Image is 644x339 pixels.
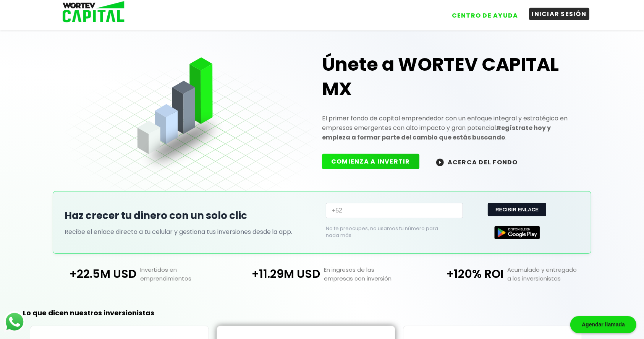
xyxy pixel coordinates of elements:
[504,265,597,283] p: Acumulado y entregado a los inversionistas
[449,9,521,22] button: CENTRO DE AYUDA
[65,208,318,223] h2: Haz crecer tu dinero con un solo clic
[326,225,451,239] p: No te preocupes, no usamos tu número para nada más.
[322,123,551,142] strong: Regístrate hoy y empieza a formar parte del cambio que estás buscando
[4,311,25,333] img: logos_whatsapp-icon.242b2217.svg
[230,265,320,283] p: +11.29M USD
[436,159,444,166] img: wortev-capital-acerca-del-fondo
[414,265,503,283] p: +120% ROI
[137,265,230,283] p: Invertidos en emprendimientos
[427,154,527,170] button: ACERCA DEL FONDO
[322,52,579,101] h1: Únete a WORTEV CAPITAL MX
[494,226,540,239] img: Google Play
[488,203,546,216] button: RECIBIR ENLACE
[441,3,521,22] a: CENTRO DE AYUDA
[322,157,427,166] a: COMIENZA A INVERTIR
[322,114,579,142] p: El primer fondo de capital emprendedor con un enfoque integral y estratégico en empresas emergent...
[65,227,318,237] p: Recibe el enlace directo a tu celular y gestiona tus inversiones desde la app.
[529,8,590,20] button: INICIAR SESIÓN
[47,265,136,283] p: +22.5M USD
[320,265,414,283] p: En ingresos de las empresas con inversión
[570,316,636,333] div: Agendar llamada
[521,3,590,22] a: INICIAR SESIÓN
[322,154,419,169] button: COMIENZA A INVERTIR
